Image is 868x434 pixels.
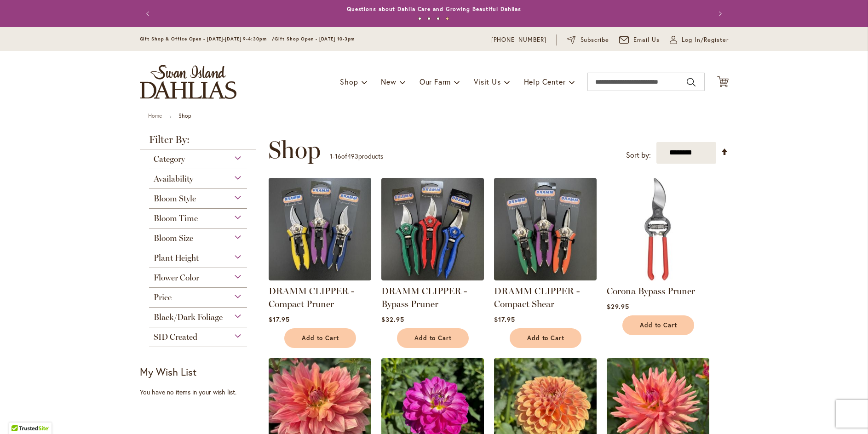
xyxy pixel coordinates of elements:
[178,112,191,119] strong: Shop
[633,35,660,45] span: Email Us
[284,328,356,348] button: Add to Cart
[269,286,354,309] a: DRAMM CLIPPER - Compact Pruner
[619,35,660,45] a: Email Us
[510,328,581,348] button: Add to Cart
[381,286,467,309] a: DRAMM CLIPPER - Bypass Pruner
[381,77,396,86] span: New
[640,321,678,329] span: Add to Cart
[494,178,597,280] img: DRAMM CLIPPER - Compact Shear
[269,315,290,324] span: $17.95
[527,334,565,342] span: Add to Cart
[268,136,321,164] span: Shop
[474,77,500,86] span: Visit Us
[148,112,162,119] a: Home
[154,233,193,243] span: Bloom Size
[302,334,339,342] span: Add to Cart
[140,36,275,42] span: Gift Shop & Office Open - [DATE]-[DATE] 9-4:30pm /
[567,35,609,45] a: Subscribe
[437,17,440,20] button: 3 of 4
[340,77,358,86] span: Shop
[154,312,223,322] span: Black/Dark Foliage
[494,286,580,309] a: DRAMM CLIPPER - Compact Shear
[381,178,484,280] img: DRAMM CLIPPER - Bypass Pruner
[494,274,597,282] a: DRAMM CLIPPER - Compact Shear
[154,292,172,303] span: Price
[140,135,257,149] strong: Filter By:
[710,5,729,23] button: Next
[418,17,421,20] button: 1 of 4
[140,365,196,378] strong: My Wish List
[140,5,158,23] button: Previous
[607,274,709,282] a: Corona Bypass Pruner
[581,35,609,45] span: Subscribe
[607,286,695,297] a: Corona Bypass Pruner
[154,273,199,283] span: Flower Color
[154,154,185,164] span: Category
[140,388,263,397] div: You have no items in your wish list.
[682,35,729,45] span: Log In/Register
[330,149,383,164] p: - of products
[7,401,33,427] iframe: Launch Accessibility Center
[446,17,449,20] button: 4 of 4
[622,315,694,335] button: Add to Cart
[335,152,341,160] span: 16
[420,77,451,86] span: Our Farm
[140,65,236,99] a: store logo
[154,253,199,263] span: Plant Height
[381,274,484,282] a: DRAMM CLIPPER - Bypass Pruner
[154,174,193,184] span: Availability
[381,315,404,324] span: $32.95
[397,328,469,348] button: Add to Cart
[154,332,197,342] span: SID Created
[607,178,709,280] img: Corona Bypass Pruner
[154,213,198,223] span: Bloom Time
[347,6,521,12] a: Questions about Dahlia Care and Growing Beautiful Dahlias
[414,334,452,342] span: Add to Cart
[154,194,196,204] span: Bloom Style
[491,35,547,45] a: [PHONE_NUMBER]
[494,315,515,324] span: $17.95
[330,152,333,160] span: 1
[626,147,651,164] label: Sort by:
[607,302,629,311] span: $29.95
[347,152,358,160] span: 493
[269,274,371,282] a: DRAMM CLIPPER - Compact Pruner
[670,35,729,45] a: Log In/Register
[524,77,566,86] span: Help Center
[275,36,355,42] span: Gift Shop Open - [DATE] 10-3pm
[269,178,371,280] img: DRAMM CLIPPER - Compact Pruner
[427,17,431,20] button: 2 of 4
